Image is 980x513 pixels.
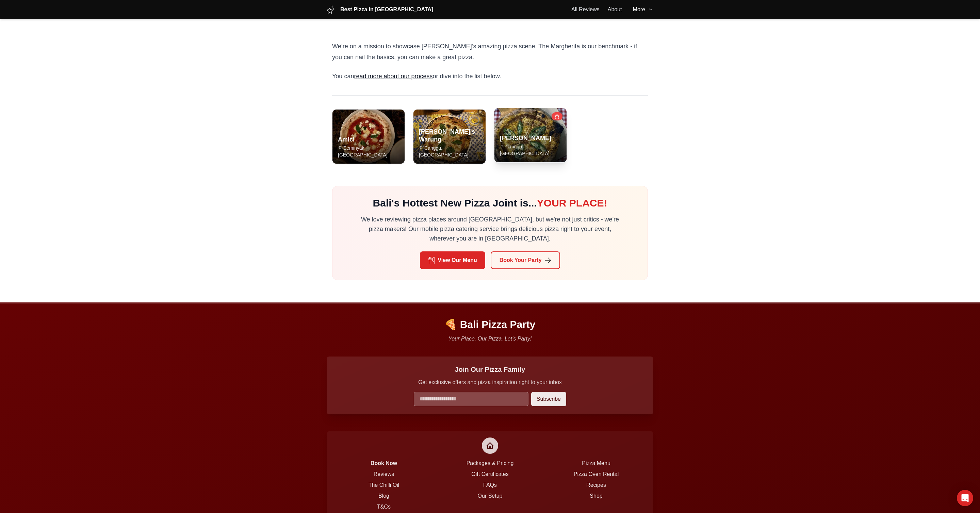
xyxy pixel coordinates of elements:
a: Book Your Party [491,251,560,269]
img: Pizza slice [327,5,335,14]
p: We love reviewing pizza places around [GEOGRAPHIC_DATA], but we're not just critics - we're pizza... [359,215,621,243]
a: About [608,5,622,14]
img: Location [500,145,504,149]
img: Menu [428,257,435,264]
p: You can or dive into the list below. [332,71,648,82]
img: Award [554,114,560,119]
a: Best Pizza in [GEOGRAPHIC_DATA] [327,5,433,14]
a: FAQs [483,482,497,488]
p: 🍕 Bali Pizza Party [327,318,653,331]
button: Subscribe [531,392,566,406]
div: Open Intercom Messenger [957,490,973,506]
h3: [PERSON_NAME] [500,134,561,142]
a: View Our Menu [420,251,485,269]
a: Recipes [586,482,606,488]
a: Reviews [374,471,394,477]
p: We’re on a mission to showcase [PERSON_NAME]’s amazing pizza scene. The Margherita is our benchma... [332,41,648,63]
h2: Bali's Hottest New Pizza Joint is... [359,197,621,209]
p: Get exclusive offers and pizza inspiration right to your inbox [335,378,645,386]
h3: Join Our Pizza Family [335,365,645,374]
p: Seminyak, [GEOGRAPHIC_DATA] [338,145,399,158]
a: The Chilli Oil [369,482,399,488]
img: Anita's Warung [413,110,486,164]
h3: Amici [338,136,399,144]
img: Amici [332,110,405,164]
a: Book Now [371,460,397,466]
p: Canggu, [GEOGRAPHIC_DATA] [500,143,561,157]
p: Your Place. Our Pizza. Let's Party! [327,335,653,343]
a: Gift Certificates [471,471,508,477]
button: More [633,5,653,14]
span: YOUR PLACE! [537,197,607,209]
p: Canggu, [GEOGRAPHIC_DATA] [419,145,480,158]
a: Shop [590,493,602,499]
span: More [633,5,645,14]
h3: [PERSON_NAME]'s Warung [419,128,480,143]
a: Pizza Oven Rental [574,471,619,477]
a: T&Cs [377,504,391,510]
img: Location [338,146,342,150]
a: Our Setup [478,493,503,499]
a: Read review of Gioia [494,109,567,164]
a: read more about our process [354,73,432,80]
img: Book [544,257,551,264]
a: Read review of Anita's Warung [413,109,486,164]
img: Location [419,146,423,150]
a: Blog [378,493,389,499]
a: Pizza Menu [582,460,610,466]
a: Read review of Amici [332,109,405,164]
a: All Reviews [571,5,600,14]
a: Packages & Pricing [467,460,514,466]
span: Best Pizza in [GEOGRAPHIC_DATA] [340,5,433,14]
